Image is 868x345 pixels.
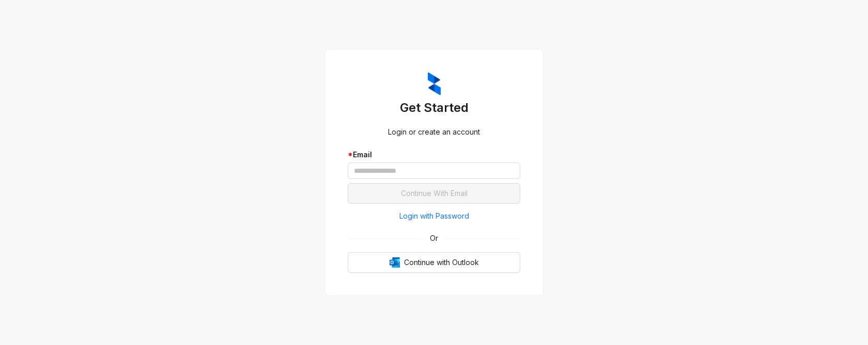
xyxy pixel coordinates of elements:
[348,126,520,138] div: Login or create an account
[348,252,520,273] button: OutlookContinue with Outlook
[423,233,445,244] span: Or
[348,100,520,116] h3: Get Started
[390,257,400,268] img: Outlook
[428,72,441,96] img: ZumaIcon
[348,208,520,224] button: Login with Password
[348,183,520,204] button: Continue With Email
[348,149,520,160] div: Email
[399,210,469,222] span: Login with Password
[404,257,479,268] span: Continue with Outlook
